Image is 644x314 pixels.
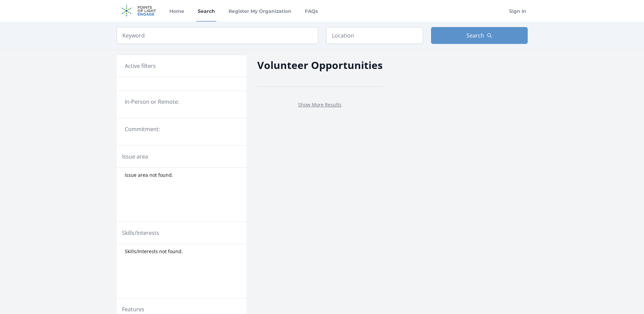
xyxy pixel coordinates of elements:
span: Issue area not found. [125,172,173,178]
a: Show More Results [298,101,341,108]
legend: Skills/Interests [122,229,159,237]
legend: In-Person or Remote: [125,98,238,106]
span: Search [467,31,484,40]
legend: Features [122,305,144,313]
input: Location [326,27,423,44]
h3: Active filters [125,62,156,70]
h2: Volunteer Opportunities [257,57,383,73]
button: Search [431,27,528,44]
legend: Issue area [122,152,148,161]
legend: Commitment: [125,125,238,133]
input: Keyword [117,27,318,44]
span: Skills/Interests not found. [125,248,183,255]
